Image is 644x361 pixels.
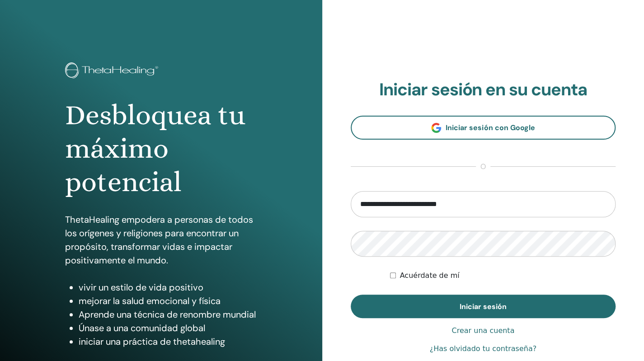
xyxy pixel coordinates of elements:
[430,344,536,353] font: ¿Has olvidado tu contraseña?
[65,214,253,266] font: ThetaHealing empodera a personas de todos los orígenes y religiones para encontrar un propósito, ...
[400,271,459,280] font: Acuérdate de mí
[79,322,205,334] font: Únase a una comunidad global
[79,309,256,320] font: Aprende una técnica de renombre mundial
[379,78,587,101] font: Iniciar sesión en su cuenta
[79,281,203,293] font: vivir un estilo de vida positivo
[65,99,245,198] font: Desbloquea tu máximo potencial
[480,162,486,171] font: o
[446,123,535,132] font: Iniciar sesión con Google
[460,302,507,311] font: Iniciar sesión
[451,325,514,336] a: Crear una cuenta
[351,116,616,140] a: Iniciar sesión con Google
[79,336,225,347] font: iniciar una práctica de thetahealing
[351,295,616,318] button: Iniciar sesión
[430,343,536,354] a: ¿Has olvidado tu contraseña?
[451,326,514,335] font: Crear una cuenta
[390,270,616,281] div: Mantenerme autenticado indefinidamente o hasta que cierre sesión manualmente
[79,295,221,307] font: mejorar la salud emocional y física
